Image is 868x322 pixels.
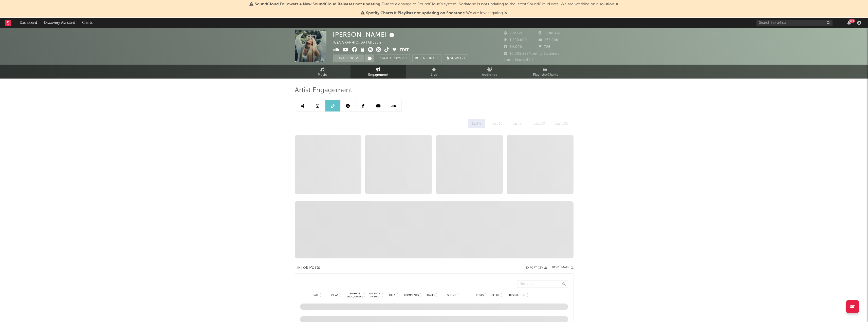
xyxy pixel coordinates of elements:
div: Last 24 [509,119,527,128]
div: Last 8 [468,119,485,128]
a: Engagement [350,65,406,79]
div: Last 50 [530,119,549,128]
span: 1,188,427 [539,32,561,35]
span: Shares [426,294,435,297]
button: Email AlertsOn [377,54,410,62]
span: Posts [476,294,484,297]
span: Views [331,294,338,297]
span: SoundCloud Followers + New SoundCloud Releases not updating [255,2,380,6]
span: Description [509,294,526,297]
div: Last 16 [488,119,506,128]
span: Jump Score: 80.2 [504,58,534,62]
span: Artist Engagement [295,87,352,93]
div: [PERSON_NAME] [333,30,396,39]
div: Engmts / Followers [347,292,363,298]
span: Dismiss [504,11,507,15]
span: Likes [389,294,395,297]
button: Export CSV [526,266,547,269]
a: Charts [79,18,96,28]
span: 1,200,000 [504,39,527,42]
button: Edit [400,47,409,53]
em: On [402,57,407,60]
a: Playlists/Charts [518,65,574,79]
a: Benchmark [412,54,441,62]
span: Playlists/Charts [533,72,558,78]
span: TikTok Posts [295,265,320,271]
span: Debut [491,294,500,297]
div: Last 100 [551,119,572,128]
span: : We are investigating [366,11,503,15]
div: Engmts / Views [368,292,381,298]
span: 292,121 [504,32,523,35]
input: Search... [518,280,568,288]
span: 726 [539,45,550,49]
a: Discovery Assistant [41,18,79,28]
span: 10,905,585 Monthly Listeners [504,52,560,55]
span: Summary [450,57,465,60]
button: 99+ [847,21,851,25]
input: Search for artists [756,20,833,26]
div: [GEOGRAPHIC_DATA] | Latin [333,40,387,46]
span: Sound [447,294,456,297]
span: 275,000 [539,39,558,42]
span: Engagement [368,72,389,78]
span: Audience [482,72,497,78]
span: Live [431,72,437,78]
div: 99 + [849,19,855,23]
span: Comments [404,294,419,297]
span: Spotify Charts & Playlists not updating on Sodatone [366,11,465,15]
span: Dismiss [616,2,619,6]
a: Dashboard [16,18,41,28]
span: Date [312,294,319,297]
a: Live [406,65,462,79]
span: Benchmark [419,55,439,62]
span: Music [318,72,327,78]
span: 84,000 [504,45,522,49]
span: : Due to a change to SoundCloud's system, Sodatone is not updating to the latest SoundCloud data.... [255,2,614,6]
button: Summary [444,54,468,62]
a: Audience [462,65,518,79]
a: Benchmark [552,265,574,271]
a: Music [295,65,350,79]
button: Tracking [333,54,364,62]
